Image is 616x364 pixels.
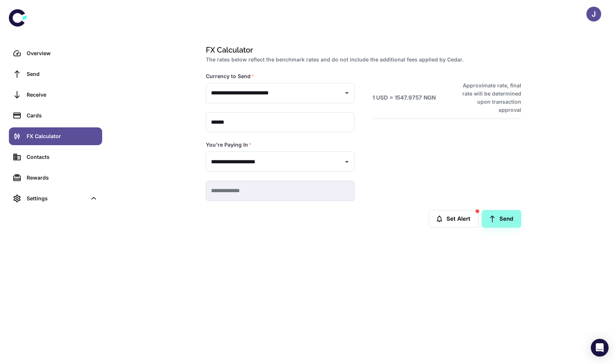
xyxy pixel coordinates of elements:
[342,88,352,98] button: Open
[9,148,102,166] a: Contacts
[27,49,98,57] div: Overview
[591,339,609,357] div: Open Intercom Messenger
[9,127,102,145] a: FX Calculator
[206,73,254,80] label: Currency to Send
[454,81,521,114] h6: Approximate rate, final rate will be determined upon transaction approval
[9,107,102,124] a: Cards
[482,210,521,228] a: Send
[9,190,102,207] div: Settings
[9,65,102,83] a: Send
[9,169,102,187] a: Rewards
[206,44,518,56] h1: FX Calculator
[9,44,102,62] a: Overview
[586,7,601,21] button: J
[27,111,98,120] div: Cards
[27,132,98,140] div: FX Calculator
[27,194,87,203] div: Settings
[372,94,436,102] h6: 1 USD = 1547.9757 NGN
[9,86,102,104] a: Receive
[429,210,479,228] button: Set Alert
[27,153,98,161] div: Contacts
[206,141,252,148] label: You're Paying In
[27,174,98,182] div: Rewards
[342,157,352,167] button: Open
[27,70,98,78] div: Send
[27,91,98,99] div: Receive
